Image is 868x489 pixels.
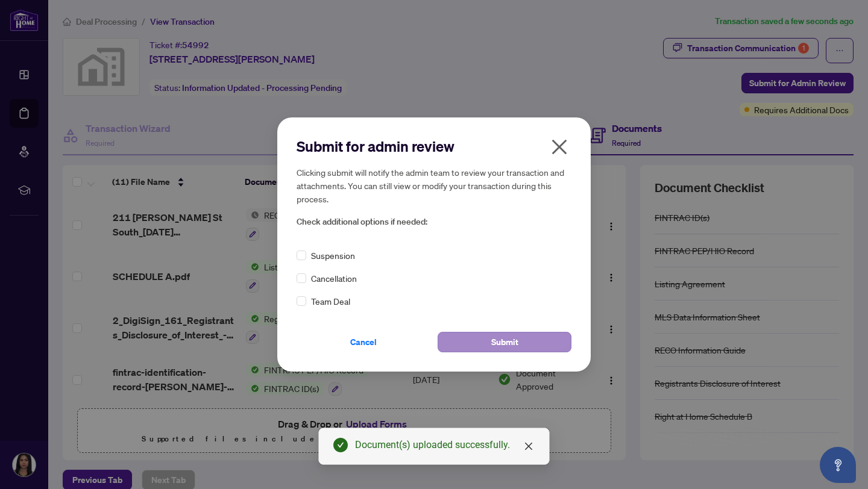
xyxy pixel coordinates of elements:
[297,137,571,156] h2: Submit for admin review
[491,332,518,352] span: Submit
[820,447,856,483] button: Open asap
[350,332,377,352] span: Cancel
[355,438,535,452] div: Document(s) uploaded successfully.
[297,332,430,352] button: Cancel
[522,440,535,453] a: Close
[297,215,571,229] span: Check additional options if needed:
[438,332,571,352] button: Submit
[311,272,357,285] span: Cancellation
[297,166,571,205] h5: Clicking submit will notify the admin team to review your transaction and attachments. You can st...
[311,294,350,308] span: Team Deal
[311,249,355,262] span: Suspension
[524,441,533,451] span: close
[333,438,348,452] span: check-circle
[550,137,569,157] span: close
